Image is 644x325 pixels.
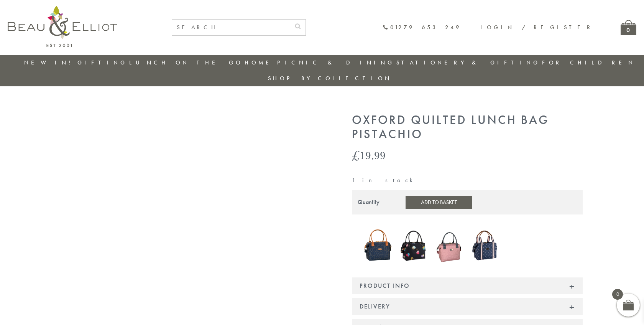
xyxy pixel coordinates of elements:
button: Add to Basket [406,196,472,209]
img: Oxford quilted lunch bag mallow [435,226,464,264]
span: £ [352,147,360,163]
a: Stationery & Gifting [396,59,540,66]
img: Monogram Midnight Convertible Lunch Bag [471,228,499,262]
bdi: 19.99 [352,147,386,163]
h1: Oxford Quilted Lunch Bag Pistachio [352,113,583,142]
a: 0 [621,20,636,35]
span: 0 [612,289,623,300]
img: Emily convertible lunch bag [399,226,428,264]
a: Lunch On The Go [129,59,243,66]
a: Login / Register [480,23,594,31]
a: 01279 653 249 [383,24,461,31]
a: Monogram Midnight Convertible Lunch Bag [471,228,499,264]
img: logo [8,6,117,47]
a: Picnic & Dining [277,59,394,66]
a: Navy Broken-hearted Convertible Insulated Lunch Bag [363,226,392,266]
a: Home [245,59,275,66]
a: Shop by collection [268,74,392,82]
input: SEARCH [172,20,290,35]
a: Oxford quilted lunch bag mallow [435,226,464,266]
div: Product Info [352,277,583,294]
img: Navy Broken-hearted Convertible Insulated Lunch Bag [363,226,392,264]
div: Delivery [352,298,583,315]
a: Gifting [77,59,127,66]
a: For Children [542,59,635,66]
a: Emily convertible lunch bag [399,226,428,266]
div: Quantity [358,199,379,206]
a: New in! [24,59,76,66]
p: 1 in stock [352,177,583,184]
